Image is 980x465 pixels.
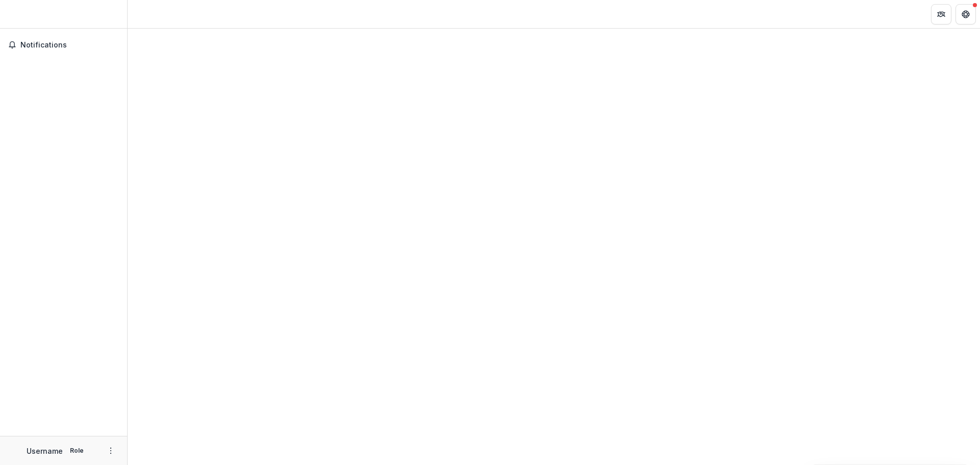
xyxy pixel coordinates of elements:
[955,4,976,25] button: Get Help
[4,37,123,53] button: Notifications
[931,4,951,25] button: Partners
[20,41,119,50] span: Notifications
[105,445,117,457] button: More
[27,446,63,456] p: Username
[67,446,87,455] p: Role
